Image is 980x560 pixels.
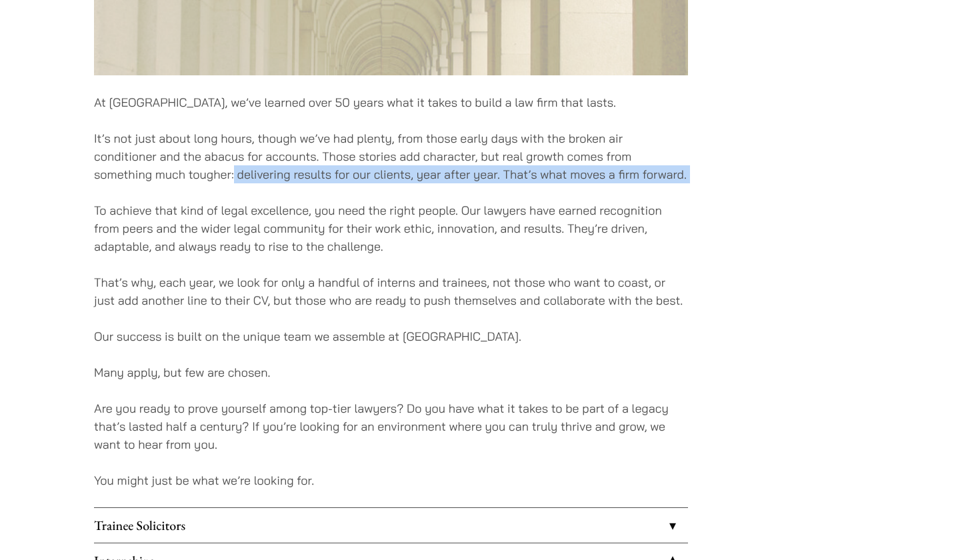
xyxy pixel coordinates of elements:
[94,363,688,381] p: Many apply, but few are chosen.
[94,273,688,309] p: That’s why, each year, we look for only a handful of interns and trainees, not those who want to ...
[94,129,688,183] p: It’s not just about long hours, though we’ve had plenty, from those early days with the broken ai...
[94,399,688,453] p: Are you ready to prove yourself among top-tier lawyers? Do you have what it takes to be part of a...
[94,327,688,345] p: Our success is built on the unique team we assemble at [GEOGRAPHIC_DATA].
[94,201,688,255] p: To achieve that kind of legal excellence, you need the right people. Our lawyers have earned reco...
[94,93,688,111] p: At [GEOGRAPHIC_DATA], we’ve learned over 50 years what it takes to build a law firm that lasts.
[94,471,688,489] p: You might just be what we’re looking for.
[94,508,688,543] a: Trainee Solicitors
